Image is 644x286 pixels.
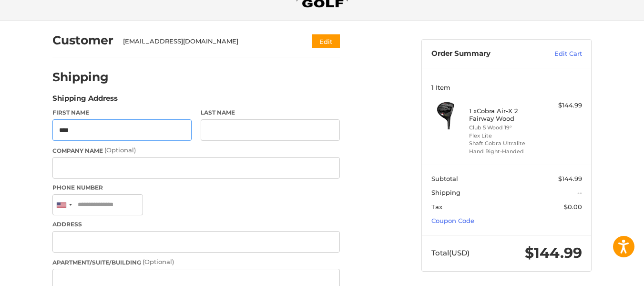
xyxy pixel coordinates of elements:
li: Flex Lite [469,132,542,140]
div: United States: +1 [53,195,75,215]
span: Shipping [431,189,460,196]
small: (Optional) [104,146,136,154]
button: Edit [312,34,340,48]
span: $144.99 [558,175,582,182]
div: $144.99 [544,101,582,110]
label: Apartment/Suite/Building [52,257,340,267]
a: Coupon Code [431,217,474,224]
label: Phone Number [52,183,340,192]
iframe: Google Customer Reviews [565,260,644,286]
label: Address [52,220,340,229]
label: First Name [52,108,192,117]
h4: 1 x Cobra Air-X 2 Fairway Wood [469,107,542,123]
div: [EMAIL_ADDRESS][DOMAIN_NAME] [123,37,294,46]
li: Club 5 Wood 19° [469,124,542,132]
h3: 1 Item [431,84,582,91]
span: Total (USD) [431,248,470,257]
span: Tax [431,203,442,211]
h2: Shipping [52,70,109,85]
legend: Shipping Address [52,93,118,108]
h2: Customer [52,33,113,48]
small: (Optional) [143,258,174,265]
span: $144.99 [525,244,582,262]
span: Subtotal [431,175,458,182]
li: Hand Right-Handed [469,148,542,156]
span: -- [577,189,582,196]
span: $0.00 [564,203,582,211]
h3: Order Summary [431,49,534,59]
a: Edit Cart [534,49,582,59]
label: Company Name [52,146,340,155]
li: Shaft Cobra Ultralite [469,139,542,148]
label: Last Name [201,108,340,117]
